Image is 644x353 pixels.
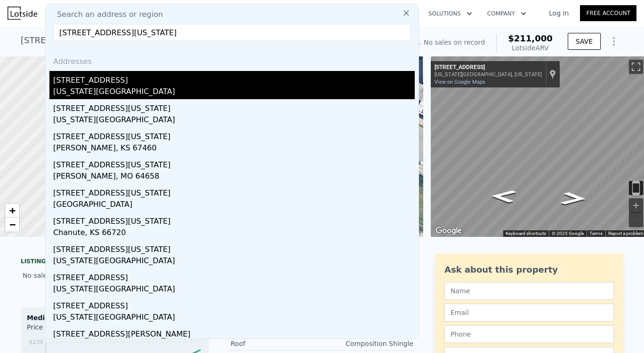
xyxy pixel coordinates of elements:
[49,9,163,20] span: Search an address or region
[5,204,19,218] a: Zoom in
[444,325,614,343] input: Phone
[27,322,115,337] div: Price per Square Foot
[29,339,43,345] tspan: $230
[444,263,614,276] div: Ask about this property
[53,227,415,240] div: Chanute, KS 66720
[435,71,542,78] div: [US_STATE][GEOGRAPHIC_DATA], [US_STATE]
[552,231,584,236] span: © 2025 Google
[568,33,601,50] button: SAVE
[53,325,415,340] div: [STREET_ADDRESS][PERSON_NAME]
[385,38,485,47] div: Off Market. No sales on record
[49,48,415,71] div: Addresses
[629,213,643,227] button: Zoom out
[53,86,415,99] div: [US_STATE][GEOGRAPHIC_DATA]
[53,255,415,268] div: [US_STATE][GEOGRAPHIC_DATA]
[580,5,636,21] a: Free Account
[604,32,623,51] button: Show Options
[27,313,203,322] div: Median Sale
[53,297,415,312] div: [STREET_ADDRESS]
[629,198,643,212] button: Zoom in
[9,219,16,230] span: −
[550,189,598,208] path: Go Northwest, Central Ave
[435,79,485,85] a: View on Google Maps
[421,5,480,22] button: Solutions
[538,8,580,18] a: Log In
[433,225,464,237] img: Google
[53,240,415,255] div: [STREET_ADDRESS][US_STATE]
[53,71,415,86] div: [STREET_ADDRESS]
[480,187,528,206] path: Go East, Central Ave
[506,230,546,237] button: Keyboard shortcuts
[549,69,556,79] a: Show location on map
[508,43,553,53] div: Lotside ARV
[21,258,209,267] div: LISTING & SALE HISTORY
[53,99,415,114] div: [STREET_ADDRESS][US_STATE]
[53,24,411,41] input: Enter an address, city, region, neighborhood or zip code
[53,283,415,297] div: [US_STATE][GEOGRAPHIC_DATA]
[608,231,644,236] a: Report a problem
[444,304,614,322] input: Email
[53,171,415,184] div: [PERSON_NAME], MO 64658
[480,5,534,22] button: Company
[21,267,209,284] div: No sales history record for this property.
[53,212,415,227] div: [STREET_ADDRESS][US_STATE]
[5,218,19,232] a: Zoom out
[53,199,415,212] div: [GEOGRAPHIC_DATA]
[629,60,643,74] button: Toggle fullscreen view
[53,312,415,325] div: [US_STATE][GEOGRAPHIC_DATA]
[629,181,643,195] button: Toggle motion tracking
[53,156,415,171] div: [STREET_ADDRESS][US_STATE]
[589,231,603,236] a: Terms (opens in new tab)
[53,114,415,127] div: [US_STATE][GEOGRAPHIC_DATA]
[53,142,415,156] div: [PERSON_NAME], KS 67460
[433,225,464,237] a: Open this area in Google Maps (opens a new window)
[53,268,415,283] div: [STREET_ADDRESS]
[9,204,16,216] span: +
[435,64,542,71] div: [STREET_ADDRESS]
[508,33,553,43] span: $211,000
[322,339,413,348] div: Composition Shingle
[53,184,415,199] div: [STREET_ADDRESS][US_STATE]
[231,339,322,348] div: Roof
[53,127,415,142] div: [STREET_ADDRESS][US_STATE]
[21,34,293,47] div: [STREET_ADDRESS] , [US_STATE][GEOGRAPHIC_DATA] , KS 66102
[444,282,614,300] input: Name
[8,7,37,20] img: Lotside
